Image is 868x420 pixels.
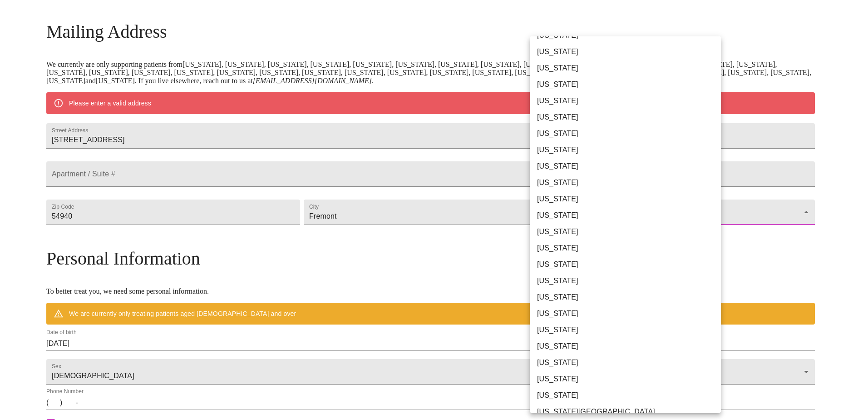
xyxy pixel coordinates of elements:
[530,158,728,175] li: [US_STATE]
[530,273,728,289] li: [US_STATE]
[530,93,728,109] li: [US_STATE]
[530,338,728,355] li: [US_STATE]
[530,175,728,191] li: [US_STATE]
[530,60,728,76] li: [US_STATE]
[530,387,728,404] li: [US_STATE]
[530,256,728,273] li: [US_STATE]
[530,224,728,240] li: [US_STATE]
[530,125,728,142] li: [US_STATE]
[530,404,728,420] li: [US_STATE][GEOGRAPHIC_DATA]
[530,207,728,224] li: [US_STATE]
[530,305,728,322] li: [US_STATE]
[530,322,728,338] li: [US_STATE]
[530,44,728,60] li: [US_STATE]
[530,142,728,158] li: [US_STATE]
[530,109,728,125] li: [US_STATE]
[530,191,728,207] li: [US_STATE]
[530,76,728,93] li: [US_STATE]
[530,289,728,305] li: [US_STATE]
[530,355,728,371] li: [US_STATE]
[530,371,728,387] li: [US_STATE]
[530,240,728,256] li: [US_STATE]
